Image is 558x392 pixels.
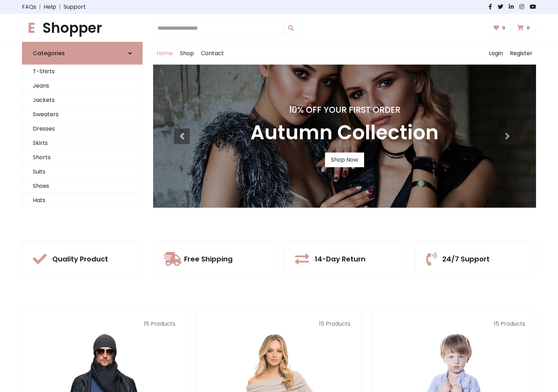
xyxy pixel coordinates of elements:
h1: Shopper [22,20,143,36]
h5: Free Shipping [184,255,233,263]
h4: 10% Off Your First Order [250,105,439,115]
a: Dresses [22,122,142,136]
a: Hats [22,193,142,208]
a: Login [485,42,506,65]
p: 15 Products [208,320,350,328]
span: E [22,18,41,38]
a: Categories [22,42,143,65]
a: Sweaters [22,108,142,122]
a: Shop [176,42,197,65]
a: EShopper [22,20,143,36]
a: Shop Now [325,153,364,167]
a: Skirts [22,136,142,150]
a: Jackets [22,93,142,108]
a: T-Shirts [22,65,142,79]
h3: Autumn Collection [250,121,439,144]
p: 15 Products [33,320,175,328]
h5: Quality Product [52,255,108,263]
a: Shoes [22,179,142,193]
h5: 24/7 Support [442,255,490,263]
a: 0 [513,21,536,35]
a: Help [44,3,56,11]
h6: Categories [33,50,65,57]
span: | [56,3,63,11]
span: 0 [525,25,531,31]
span: 0 [500,25,507,31]
p: 15 Products [383,320,525,328]
a: Contact [197,42,227,65]
a: FAQs [22,3,36,11]
a: Register [506,42,536,65]
a: 0 [489,21,512,35]
a: Suits [22,165,142,179]
a: Jeans [22,79,142,93]
span: | [36,3,44,11]
a: Shorts [22,150,142,165]
h5: 14-Day Return [315,255,365,263]
a: Support [63,3,86,11]
a: Home [153,42,176,65]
